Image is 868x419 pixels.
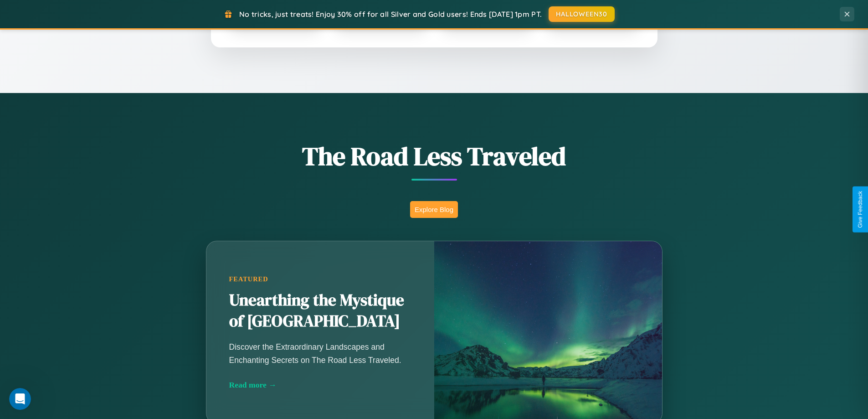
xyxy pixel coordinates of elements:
div: Featured [229,275,411,283]
span: No tricks, just treats! Enjoy 30% off for all Silver and Gold users! Ends [DATE] 1pm PT. [239,10,542,19]
div: Read more → [229,380,411,390]
button: HALLOWEEN30 [549,6,615,22]
iframe: Intercom live chat [9,388,31,410]
h1: The Road Less Traveled [161,139,708,174]
div: Give Feedback [857,191,863,228]
p: Discover the Extraordinary Landscapes and Enchanting Secrets on The Road Less Traveled. [229,341,411,366]
h2: Unearthing the Mystique of [GEOGRAPHIC_DATA] [229,290,411,332]
button: Explore Blog [410,201,458,218]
